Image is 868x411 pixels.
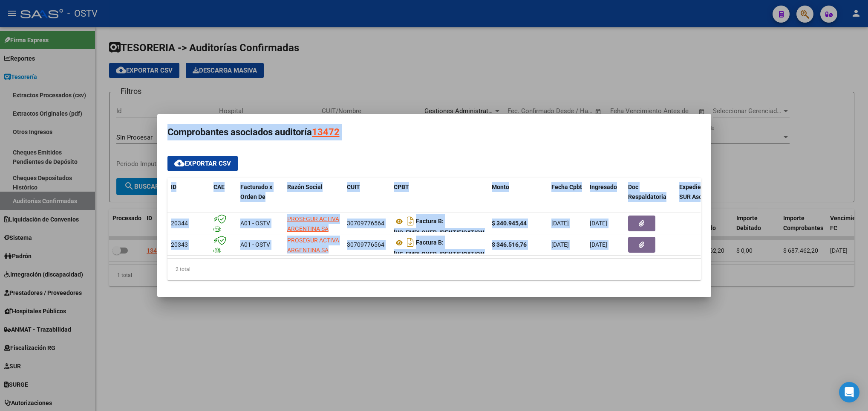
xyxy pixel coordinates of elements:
[171,219,207,228] div: 20344
[492,220,527,227] strong: $ 340.945,44
[174,158,185,168] mat-icon: cloud_download
[586,178,625,216] datatable-header-cell: Ingresado
[167,259,701,280] div: 2 total
[676,178,723,216] datatable-header-cell: Expediente SUR Asociado
[551,184,582,190] span: Fecha Cpbt
[492,184,509,190] span: Monto
[551,220,569,227] span: [DATE]
[237,178,284,216] datatable-header-cell: Facturado x Orden De
[174,160,231,167] span: Exportar CSV
[394,184,409,190] span: CPBT
[210,178,237,216] datatable-header-cell: CAE
[287,216,339,232] span: PROSEGUR ACTIVA ARGENTINA SA
[347,184,360,190] span: CUIT
[625,178,676,216] datatable-header-cell: Doc Respaldatoria
[839,382,859,402] div: Open Intercom Messenger
[416,239,444,246] span: Factura B:
[343,178,390,216] datatable-header-cell: CUIT
[590,184,617,190] span: Ingresado
[347,241,384,248] span: 30709776564
[240,184,272,200] span: Facturado x Orden De
[405,214,416,228] i: Descargar documento
[167,178,210,216] datatable-header-cell: ID
[590,241,607,248] span: [DATE]
[551,241,569,248] span: [DATE]
[171,184,176,190] span: ID
[492,241,527,248] strong: $ 346.516,76
[590,220,607,227] span: [DATE]
[312,124,340,140] div: 13472
[347,220,384,227] span: 30709776564
[171,240,207,250] div: 20343
[416,218,444,225] span: Factura B:
[628,184,666,200] span: Doc Respaldatoria
[240,220,270,227] span: A01 - OSTV
[390,178,488,216] datatable-header-cell: CPBT
[240,241,270,248] span: A01 - OSTV
[488,178,548,216] datatable-header-cell: Monto
[405,236,416,249] i: Descargar documento
[548,178,586,216] datatable-header-cell: Fecha Cpbt
[287,184,323,190] span: Razón Social
[287,237,339,254] span: PROSEGUR ACTIVA ARGENTINA SA
[213,184,225,190] span: CAE
[167,156,238,171] button: Exportar CSV
[167,124,701,140] h3: Comprobantes asociados auditoría
[284,178,343,216] datatable-header-cell: Razón Social
[679,184,717,200] span: Expediente SUR Asociado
